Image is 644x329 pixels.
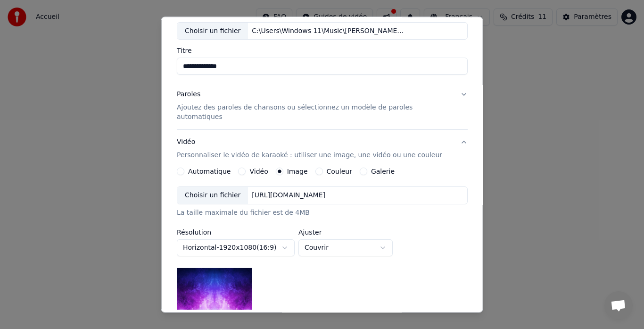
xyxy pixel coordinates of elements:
[249,169,268,175] label: Vidéo
[177,229,295,236] label: Résolution
[177,103,453,122] p: Ajoutez des paroles de chansons ou sélectionnez un modèle de paroles automatiques
[177,83,468,130] button: ParolesAjoutez des paroles de chansons ou sélectionnez un modèle de paroles automatiques
[188,169,231,175] label: Automatique
[177,151,442,160] p: Personnaliser le vidéo de karaoké : utiliser une image, une vidéo ou une couleur
[248,191,329,201] div: [URL][DOMAIN_NAME]
[371,169,394,175] label: Galerie
[177,138,442,160] div: Vidéo
[177,23,248,40] div: Choisir un fichier
[177,187,248,204] div: Choisir un fichier
[177,48,468,54] label: Titre
[177,130,468,168] button: VidéoPersonnaliser le vidéo de karaoké : utiliser une image, une vidéo ou une couleur
[326,169,352,175] label: Couleur
[248,26,408,36] div: C:\Users\Windows 11\Music\[PERSON_NAME]\29 [PERSON_NAME](Version_instrumentale_(Sans_choeurs))_79...
[177,90,200,100] div: Paroles
[177,209,468,218] div: La taille maximale du fichier est de 4MB
[287,169,307,175] label: Image
[298,229,393,236] label: Ajuster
